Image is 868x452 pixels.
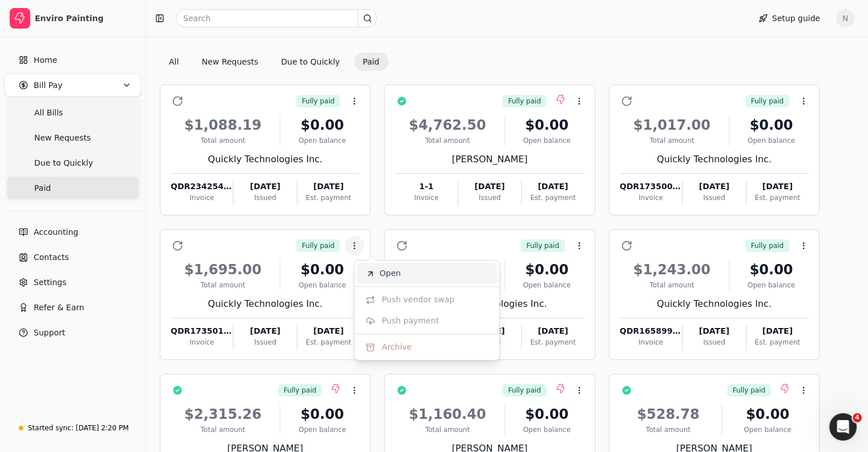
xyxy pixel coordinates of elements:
[508,96,540,106] span: Fully paid
[620,181,682,193] div: QDR173500-782
[522,325,584,337] div: [DATE]
[526,241,559,251] span: Fully paid
[5,49,141,71] a: Home
[302,96,334,106] span: Fully paid
[171,280,275,290] div: Total amount
[272,53,349,71] button: Due to Quickly
[733,385,765,395] span: Fully paid
[285,259,360,280] div: $0.00
[34,251,69,263] span: Contacts
[34,132,91,144] span: New Requests
[734,135,809,146] div: Open balance
[34,157,93,169] span: Due to Quickly
[522,181,584,193] div: [DATE]
[751,241,784,251] span: Fully paid
[233,337,296,347] div: Issued
[171,425,275,435] div: Total amount
[395,153,584,166] div: [PERSON_NAME]
[76,423,129,433] div: [DATE] 2:20 PM
[620,135,724,146] div: Total amount
[734,259,809,280] div: $0.00
[458,193,521,203] div: Issued
[285,135,360,146] div: Open balance
[192,53,267,71] button: New Requests
[160,53,389,71] div: Invoice filter options
[746,325,809,337] div: [DATE]
[297,193,360,203] div: Est. payment
[395,115,499,135] div: $4,762.50
[7,101,139,124] a: All Bills
[285,280,360,290] div: Open balance
[7,177,139,199] a: Paid
[171,115,275,135] div: $1,088.19
[382,341,411,353] span: Archive
[5,296,141,319] button: Refer & Earn
[620,153,809,166] div: Quickly Technologies Inc.
[734,115,809,135] div: $0.00
[683,325,745,337] div: [DATE]
[233,193,296,203] div: Issued
[620,325,682,337] div: QDR165899-1339
[522,337,584,347] div: Est. payment
[510,259,584,280] div: $0.00
[34,327,65,339] span: Support
[7,151,139,174] a: Due to Quickly
[620,115,724,135] div: $1,017.00
[5,221,141,243] a: Accounting
[297,181,360,193] div: [DATE]
[5,74,141,97] button: Bill Pay
[746,181,809,193] div: [DATE]
[508,385,540,395] span: Fully paid
[853,413,862,422] span: 4
[34,277,66,289] span: Settings
[34,302,84,314] span: Refer & Earn
[285,115,360,135] div: $0.00
[171,193,233,203] div: Invoice
[171,325,233,337] div: QDR173501-781
[176,9,377,27] input: Search
[751,96,784,106] span: Fully paid
[382,315,439,327] span: Push payment
[829,413,857,441] iframe: Intercom live chat
[734,280,809,290] div: Open balance
[620,404,717,425] div: $528.78
[297,325,360,337] div: [DATE]
[510,425,584,435] div: Open balance
[395,259,499,280] div: $2,205.31
[171,153,360,166] div: Quickly Technologies Inc.
[34,226,78,238] span: Accounting
[285,404,360,425] div: $0.00
[620,337,682,347] div: Invoice
[726,425,809,435] div: Open balance
[746,193,809,203] div: Est. payment
[7,126,139,149] a: New Requests
[683,337,745,347] div: Issued
[5,271,141,294] a: Settings
[302,241,334,251] span: Fully paid
[233,325,296,337] div: [DATE]
[395,181,457,193] div: 1-1
[836,9,854,27] button: N
[34,107,63,119] span: All Bills
[5,418,141,438] a: Started sync:[DATE] 2:20 PM
[620,193,682,203] div: Invoice
[284,385,316,395] span: Fully paid
[395,135,499,146] div: Total amount
[171,135,275,146] div: Total amount
[34,79,62,91] span: Bill Pay
[395,193,457,203] div: Invoice
[620,425,717,435] div: Total amount
[34,54,57,66] span: Home
[171,181,233,193] div: QDR234254-0128
[683,193,745,203] div: Issued
[160,53,188,71] button: All
[683,181,745,193] div: [DATE]
[726,404,809,425] div: $0.00
[510,280,584,290] div: Open balance
[297,337,360,347] div: Est. payment
[620,259,724,280] div: $1,243.00
[28,423,74,433] div: Started sync:
[510,404,584,425] div: $0.00
[233,181,296,193] div: [DATE]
